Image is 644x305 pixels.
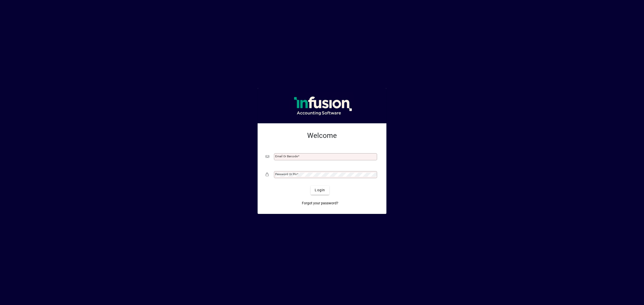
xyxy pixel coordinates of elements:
[302,201,338,206] span: Forgot your password?
[275,155,298,158] mat-label: Email or Barcode
[315,187,325,193] span: Login
[300,199,340,208] a: Forgot your password?
[311,186,329,195] button: Login
[275,172,297,176] mat-label: Password or Pin
[266,131,378,140] h2: Welcome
